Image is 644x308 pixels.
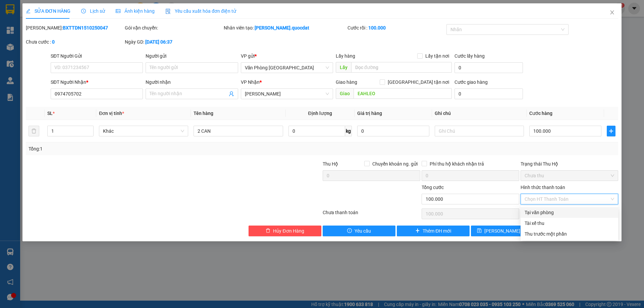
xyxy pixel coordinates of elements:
[484,227,538,235] span: [PERSON_NAME] thay đổi
[29,126,39,136] button: delete
[241,52,333,60] div: VP gửi
[357,111,382,116] span: Giá trị hàng
[427,160,487,168] span: Phí thu hộ khách nhận trả
[345,126,352,136] span: kg
[415,228,420,234] span: plus
[81,9,86,13] span: clock-circle
[146,78,238,86] div: Người nhận
[266,228,270,234] span: delete
[51,78,143,86] div: SĐT Người Nhận
[454,62,523,73] input: Cước lấy hàng
[229,91,234,97] span: user-add
[347,24,445,32] div: Cước rồi :
[385,78,452,86] span: [GEOGRAPHIC_DATA] tận nơi
[323,161,338,167] span: Thu Hộ
[165,9,171,14] img: icon
[525,209,614,216] div: Tại văn phòng
[125,38,222,46] div: Ngày GD:
[525,220,614,227] div: Tài xế thu
[26,38,123,46] div: Chưa cước :
[354,88,452,99] input: Dọc đường
[322,209,421,221] div: Chưa thanh toán
[116,8,155,14] span: Ảnh kiện hàng
[52,39,55,45] b: 0
[47,111,53,116] span: SL
[521,160,618,168] div: Trạng thái Thu Hộ
[607,126,615,136] button: plus
[125,24,222,32] div: Gói vận chuyển:
[529,111,552,116] span: Cước hàng
[397,226,470,236] button: plusThêm ĐH mới
[116,9,120,13] span: picture
[607,128,615,134] span: plus
[454,53,485,59] label: Cước lấy hàng
[241,79,260,85] span: VP Nhận
[99,111,124,116] span: Đơn vị tính
[454,88,523,99] input: Cước giao hàng
[245,63,329,73] span: Văn Phòng Đà Nẵng
[336,88,354,99] span: Giao
[26,8,70,14] span: SỬA ĐƠN HÀNG
[146,52,238,60] div: Người gửi
[423,227,451,235] span: Thêm ĐH mới
[454,79,488,85] label: Cước giao hàng
[249,226,321,236] button: deleteHủy Đơn Hàng
[521,185,565,190] label: Hình thức thanh toán
[368,25,386,30] b: 100.000
[336,62,351,73] span: Lấy
[336,79,357,85] span: Giao hàng
[609,10,615,15] span: close
[308,111,332,116] span: Định lượng
[423,52,452,60] span: Lấy tận nơi
[355,227,371,235] span: Yêu cầu
[26,24,123,32] div: [PERSON_NAME]:
[347,228,352,234] span: exclamation-circle
[435,126,524,136] input: Ghi Chú
[336,53,355,59] span: Lấy hàng
[477,228,482,234] span: save
[351,62,452,73] input: Dọc đường
[273,227,304,235] span: Hủy Đơn Hàng
[165,8,236,14] span: Yêu cầu xuất hóa đơn điện tử
[370,160,420,168] span: Chuyển khoản ng. gửi
[103,126,184,136] span: Khác
[29,145,249,152] div: Tổng: 1
[525,171,614,181] span: Chưa thu
[603,3,622,22] button: Close
[471,226,544,236] button: save[PERSON_NAME] thay đổi
[224,24,346,32] div: Nhân viên tạo:
[51,52,143,60] div: SĐT Người Gửi
[63,25,108,30] b: BXTTDN1510250047
[194,111,213,116] span: Tên hàng
[26,9,31,13] span: edit
[323,226,395,236] button: exclamation-circleYêu cầu
[145,39,172,45] b: [DATE] 06:37
[525,194,614,204] span: Chọn HT Thanh Toán
[422,185,444,190] span: Tổng cước
[432,107,527,120] th: Ghi chú
[245,89,329,99] span: GIA LAI
[525,230,614,238] div: Thu trước một phần
[255,25,309,30] b: [PERSON_NAME].quocdat
[194,126,283,136] input: VD: Bàn, Ghế
[81,8,105,14] span: Lịch sử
